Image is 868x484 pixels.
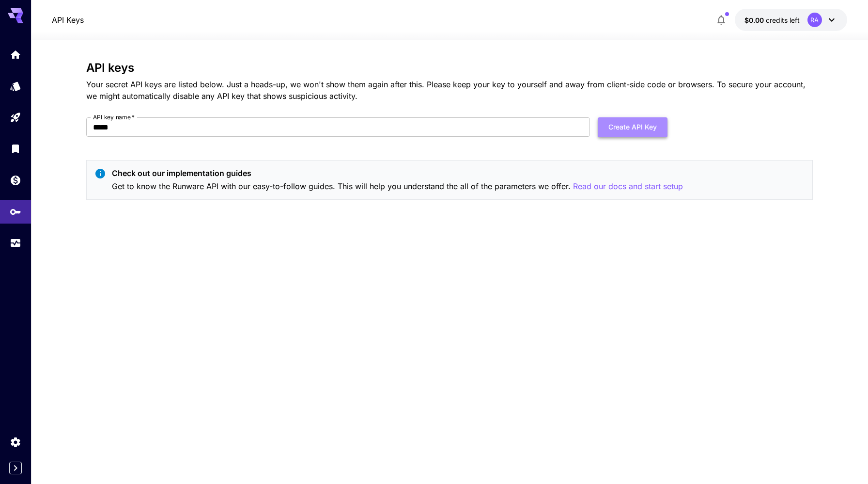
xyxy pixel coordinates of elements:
button: Expand sidebar [9,462,22,474]
nav: breadcrumb [52,14,84,26]
a: API Keys [52,14,84,26]
button: Create API Key [598,117,667,137]
span: credits left [766,16,800,24]
div: Settings [10,436,21,448]
div: Library [10,143,21,155]
div: API Keys [10,206,21,218]
h3: API keys [86,61,813,75]
div: Usage [10,237,21,249]
span: $0.00 [744,16,766,24]
div: Models [10,80,21,92]
p: Get to know the Runware API with our easy-to-follow guides. This will help you understand the all... [112,180,683,193]
div: $0.00 [744,15,800,25]
button: Read our docs and start setup [573,180,683,193]
div: Wallet [10,174,21,186]
p: Check out our implementation guides [112,167,683,179]
div: Home [10,48,21,61]
p: Your secret API keys are listed below. Just a heads-up, we won't show them again after this. Plea... [86,79,813,102]
label: API key name [93,113,135,121]
button: $0.00RA [735,9,847,31]
div: Playground [10,112,21,124]
div: RA [807,13,822,27]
